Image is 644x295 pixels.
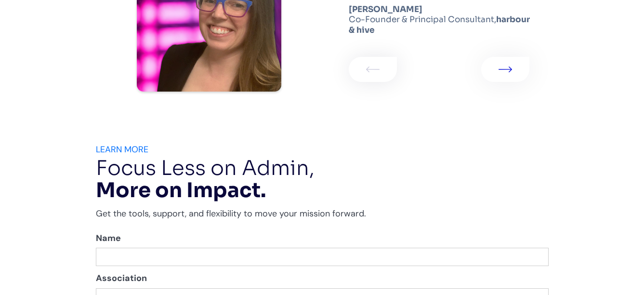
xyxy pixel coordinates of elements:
strong: [PERSON_NAME] [349,4,422,14]
strong: harbour & hive [349,14,530,35]
label: Association [96,271,549,286]
h4: Co-Founder & Principal Consultant, [349,4,537,35]
label: Name [96,231,549,246]
strong: More on Impact. [96,177,266,203]
p: Get the tools, support, and flexibility to move your mission forward. [96,206,549,221]
div: LEARN MORE [96,142,549,157]
h2: Focus Less on Admin, [96,157,549,201]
